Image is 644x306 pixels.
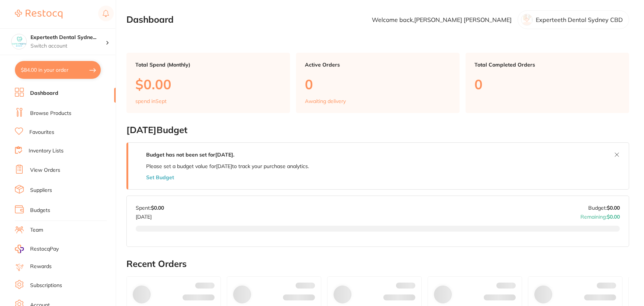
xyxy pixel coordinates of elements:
button: $84.00 in your order [15,61,101,79]
button: Set Budget [146,174,174,180]
a: Team [30,226,43,234]
p: Total Completed Orders [474,62,620,68]
h4: Experteeth Dental Sydney CBD [30,34,106,41]
p: Remaining: [580,211,620,220]
a: Browse Products [30,110,71,117]
strong: Budget has not been set for [DATE] . [146,151,234,158]
p: Experteeth Dental Sydney CBD [536,16,623,23]
p: Budget: [588,205,620,211]
a: Budgets [30,207,50,214]
span: RestocqPay [30,245,59,253]
strong: $0.00 [607,204,620,211]
a: Rewards [30,263,52,270]
a: Suppliers [30,187,52,194]
strong: $0.00 [607,213,620,220]
p: 0 [305,77,451,92]
a: RestocqPay [15,245,59,253]
p: Awaiting delivery [305,98,346,104]
a: Favourites [29,129,54,136]
img: Experteeth Dental Sydney CBD [12,34,26,49]
a: Restocq Logo [15,6,62,23]
p: spend in Sept [135,98,167,104]
p: Active Orders [305,62,451,68]
p: [DATE] [136,211,164,220]
p: Spent: [136,205,164,211]
p: $0.00 [135,77,281,92]
a: View Orders [30,167,60,174]
p: Total Spend (Monthly) [135,62,281,68]
p: Please set a budget value for [DATE] to track your purchase analytics. [146,163,309,169]
a: Inventory Lists [29,147,64,155]
p: Welcome back, [PERSON_NAME] [PERSON_NAME] [372,16,512,23]
a: Subscriptions [30,282,62,289]
strong: $0.00 [151,204,164,211]
a: Active Orders0Awaiting delivery [296,53,460,113]
p: Switch account [30,42,106,50]
img: Restocq Logo [15,10,62,19]
a: Total Spend (Monthly)$0.00spend inSept [126,53,290,113]
a: Total Completed Orders0 [466,53,629,113]
h2: Dashboard [126,15,174,25]
h2: [DATE] Budget [126,125,629,135]
a: Dashboard [30,90,58,97]
h2: Recent Orders [126,259,629,269]
img: RestocqPay [15,245,24,253]
p: 0 [474,77,620,92]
